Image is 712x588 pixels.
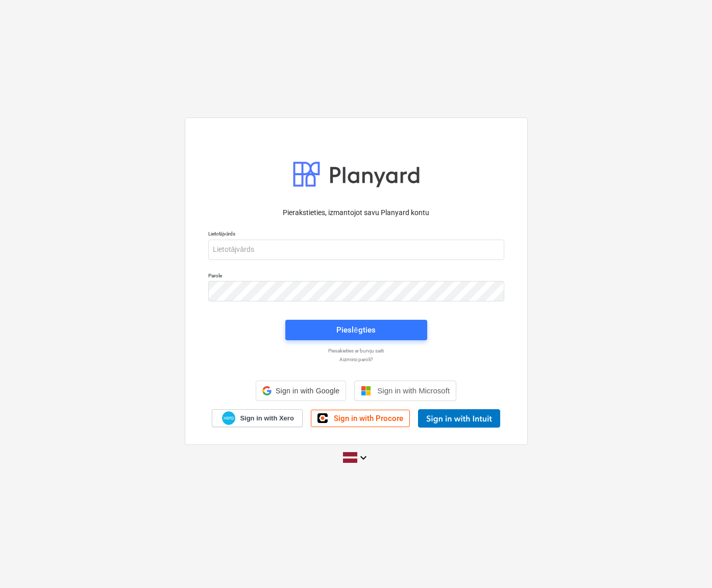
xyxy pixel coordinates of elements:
[208,272,504,281] p: Parole
[208,230,504,239] p: Lietotājvārds
[208,207,504,218] p: Pierakstieties, izmantojot savu Planyard kontu
[240,414,293,423] span: Sign in with Xero
[203,356,509,363] a: Aizmirsi paroli?
[212,409,303,427] a: Sign in with Xero
[311,410,410,427] a: Sign in with Procore
[357,452,370,464] i: keyboard_arrow_down
[361,386,371,396] img: Microsoft logo
[203,347,509,354] a: Piesakieties ar burvju saiti
[222,411,235,425] img: Xero logo
[377,386,450,395] span: Sign in with Microsoft
[208,240,504,260] input: Lietotājvārds
[256,381,346,401] div: Sign in with Google
[336,323,375,337] div: Pieslēgties
[334,414,403,423] span: Sign in with Procore
[285,320,427,340] button: Pieslēgties
[276,387,339,395] span: Sign in with Google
